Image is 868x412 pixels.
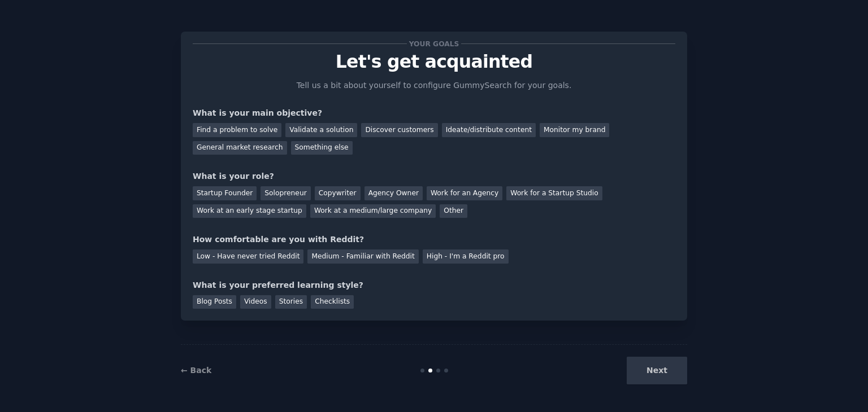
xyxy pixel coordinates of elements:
[240,295,271,309] div: Videos
[407,38,461,50] span: Your goals
[193,52,675,72] p: Let's get acquainted
[181,366,211,375] a: ← Back
[193,295,236,309] div: Blog Posts
[311,295,354,309] div: Checklists
[427,186,502,200] div: Work for an Agency
[193,186,257,200] div: Startup Founder
[285,123,357,137] div: Validate a solution
[310,204,436,218] div: Work at a medium/large company
[193,170,675,182] div: What is your role?
[307,249,418,264] div: Medium - Familiar with Reddit
[440,204,467,218] div: Other
[292,80,576,91] p: Tell us a bit about yourself to configure GummySearch for your goals.
[364,186,423,200] div: Agency Owner
[291,141,353,155] div: Something else
[506,186,602,200] div: Work for a Startup Studio
[193,107,675,119] div: What is your main objective?
[442,123,536,137] div: Ideate/distribute content
[193,249,303,264] div: Low - Have never tried Reddit
[275,295,307,309] div: Stories
[540,123,609,137] div: Monitor my brand
[261,186,310,200] div: Solopreneur
[361,123,437,137] div: Discover customers
[193,123,281,137] div: Find a problem to solve
[193,279,675,291] div: What is your preferred learning style?
[423,249,509,264] div: High - I'm a Reddit pro
[193,204,306,218] div: Work at an early stage startup
[193,141,287,155] div: General market research
[315,186,361,200] div: Copywriter
[193,234,675,246] div: How comfortable are you with Reddit?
